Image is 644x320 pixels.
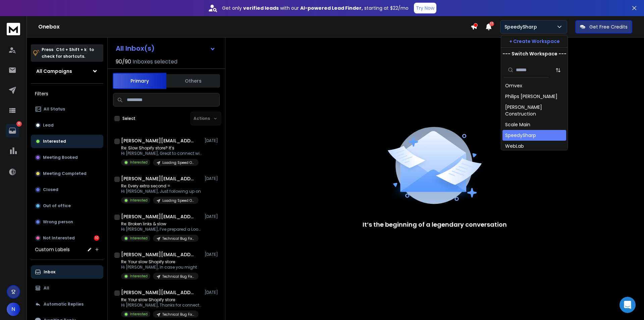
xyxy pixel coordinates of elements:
div: 10 [94,235,99,241]
button: Closed [31,183,103,196]
p: It’s the beginning of a legendary conversation [363,220,507,229]
span: 90 / 90 [116,58,131,66]
button: Meeting Completed [31,167,103,180]
h1: Onebox [38,23,471,31]
span: Ctrl + Shift + k [55,46,88,53]
p: --- Switch Workspace --- [502,50,567,57]
div: SpeedySharp [505,132,536,139]
div: Open Intercom Messenger [620,297,636,313]
p: + Create Workspace [509,38,560,45]
h1: All Campaigns [36,68,72,75]
p: Re: Your slow Shopify store [121,259,199,265]
div: Omvex [505,82,522,89]
button: Others [166,74,220,88]
h1: [PERSON_NAME][EMAIL_ADDRESS][DOMAIN_NAME] [121,175,195,182]
p: All [44,285,49,291]
p: Get Free Credits [589,24,628,30]
button: Primary [113,73,166,89]
p: Technical Bug Fixing and Loading Speed [162,236,195,241]
h3: Custom Labels [35,246,70,253]
p: Technical Bug Fixing and Loading Speed [162,274,195,279]
p: Inbox [44,269,55,275]
h3: Inboxes selected [132,58,177,66]
p: Interested [130,274,148,279]
button: Lead [31,119,103,132]
button: Get Free Credits [575,20,632,34]
button: N [7,303,20,316]
strong: verified leads [243,5,279,11]
p: Not Interested [43,235,75,241]
p: Interested [43,139,66,144]
button: Inbox [31,265,103,279]
p: Loading Speed Optimization [162,160,195,165]
p: SpeedySharp [504,24,540,30]
button: Wrong person [31,215,103,229]
div: Philips [PERSON_NAME] [505,93,557,100]
img: logo [7,23,20,35]
h1: [PERSON_NAME][EMAIL_ADDRESS][PERSON_NAME][DOMAIN_NAME] [121,289,195,296]
p: Try Now [416,5,434,11]
p: Meeting Booked [43,155,78,160]
p: Interested [130,198,148,203]
p: Hi [PERSON_NAME], Just following up on [121,189,201,194]
p: 10 [16,121,22,127]
p: Closed [43,187,58,192]
h3: Filters [31,89,103,98]
p: Out of office [43,203,71,209]
h1: All Inbox(s) [116,45,155,52]
div: [PERSON_NAME] Construction [505,104,563,117]
p: Get only with our starting at $22/mo [222,5,409,11]
button: Automatic Replies [31,298,103,311]
button: All Inbox(s) [110,42,221,55]
p: Hi [PERSON_NAME], In case you might [121,265,199,270]
p: Loading Speed Optimization [162,198,195,203]
p: Lead [43,123,54,128]
p: Hi [PERSON_NAME], I’ve prepared a Loom [121,227,202,232]
p: Hi [PERSON_NAME], Great to connect with [121,151,202,156]
button: All Campaigns [31,64,103,78]
span: 17 [489,21,494,26]
button: All Status [31,102,103,116]
p: Automatic Replies [44,302,84,307]
h1: [PERSON_NAME][EMAIL_ADDRESS][DOMAIN_NAME] [121,137,195,144]
p: Technical Bug Fixing and Loading Speed [162,312,195,317]
p: Interested [130,236,148,241]
button: Meeting Booked [31,151,103,164]
button: Not Interested10 [31,231,103,245]
p: [DATE] [205,138,220,143]
p: Interested [130,312,148,317]
p: Meeting Completed [43,171,87,176]
div: WebLab [505,143,524,149]
p: Press to check for shortcuts. [42,46,94,60]
p: Re: Slow Shopify store? It’s [121,145,202,151]
div: Scale Main [505,121,530,128]
button: Try Now [414,3,436,13]
button: Interested [31,135,103,148]
button: Out of office [31,199,103,213]
h1: [PERSON_NAME][EMAIL_ADDRESS][DOMAIN_NAME] [121,213,195,220]
p: Re: Every extra second = [121,183,201,189]
strong: AI-powered Lead Finder, [300,5,363,11]
button: Sort by Sort A-Z [551,63,565,77]
label: Select [122,116,136,121]
p: All Status [44,106,65,112]
a: 10 [6,124,19,137]
p: Re: Broken links & slow [121,221,202,227]
button: All [31,281,103,295]
p: [DATE] [205,214,220,219]
p: [DATE] [205,290,220,295]
p: Hi [PERSON_NAME], Thanks for connecting. I’ve [121,303,202,308]
button: + Create Workspace [501,35,568,47]
p: [DATE] [205,252,220,257]
p: Wrong person [43,219,73,225]
p: Interested [130,160,148,165]
h1: [PERSON_NAME][EMAIL_ADDRESS][DOMAIN_NAME] [121,251,195,258]
p: [DATE] [205,176,220,181]
p: Re: Your slow Shopify store [121,297,202,303]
